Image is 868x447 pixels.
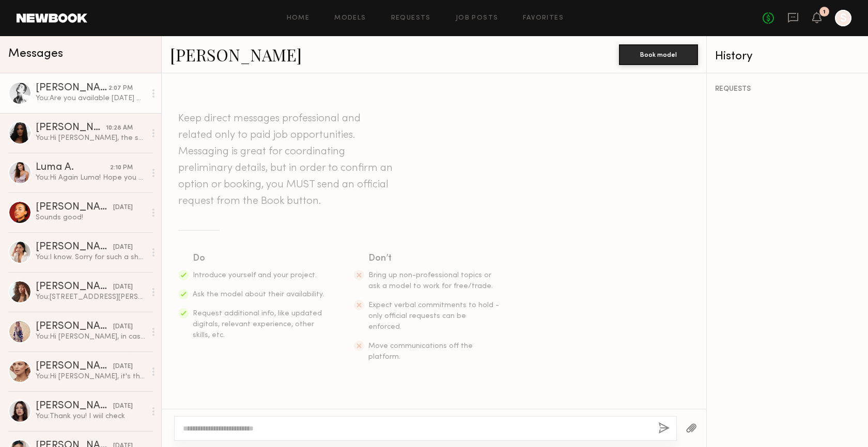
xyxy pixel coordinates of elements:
div: [PERSON_NAME] [36,83,109,93]
button: Book model [619,44,698,65]
div: 2:07 PM [109,84,133,93]
span: Messages [8,48,63,60]
div: [PERSON_NAME] [36,242,113,252]
div: You: Hi [PERSON_NAME], it's the end of summer, so I am checking if you are back yet? [36,372,146,381]
div: You: Are you available [DATE] morning for about 2-3 hours? Exact time and location has not been c... [36,93,146,103]
div: Sounds good! [36,213,146,222]
div: History [715,51,860,62]
div: [DATE] [113,362,133,372]
div: Don’t [368,251,501,266]
a: Requests [391,15,431,22]
div: [PERSON_NAME] [36,202,113,213]
div: You: Hi Again Luma! Hope you can find this message. I am planning for shoot [DATE]! [36,173,146,183]
span: Bring up non-professional topics or ask a model to work for free/trade. [368,272,493,290]
span: Introduce yourself and your project. [193,272,317,279]
div: You: Thank you! I wiil check [36,411,146,421]
div: Do [193,251,325,266]
a: Home [287,15,310,22]
span: Expect verbal commitments to hold - only official requests can be enforced. [368,302,499,330]
div: 2:10 PM [110,163,133,173]
header: Keep direct messages professional and related only to paid job opportunities. Messaging is great ... [178,110,395,210]
span: Ask the model about their availability. [193,291,324,298]
div: [PERSON_NAME] [36,361,113,372]
div: [DATE] [113,322,133,332]
a: Job Posts [456,15,499,22]
a: Models [334,15,366,22]
div: [PERSON_NAME] [36,282,113,292]
a: Book model [619,50,698,58]
div: [PERSON_NAME] [36,322,113,332]
div: You: I know. Sorry for such a short notice. Don't worry about it! I am planning other shoot in ab... [36,252,146,262]
a: S [835,10,851,26]
div: You: [STREET_ADDRESS][PERSON_NAME] [36,292,146,302]
div: [PERSON_NAME] [36,123,106,133]
span: Request additional info, like updated digitals, relevant experience, other skills, etc. [193,310,322,339]
div: 10:28 AM [106,123,133,133]
span: Move communications off the platform. [368,343,473,360]
div: [PERSON_NAME] [36,401,113,411]
div: Luma A. [36,163,110,173]
div: 1 [823,9,826,15]
div: [DATE] [113,243,133,252]
div: [DATE] [113,203,133,213]
div: REQUESTS [715,86,860,93]
a: [PERSON_NAME] [170,43,302,66]
a: Favorites [523,15,564,22]
div: You: Hi [PERSON_NAME], in case your number changed I am messaging here as well. Are you available... [36,332,146,342]
div: You: Hi [PERSON_NAME], the shoot is [DATE]. I will check your IG. Thank you! [36,133,146,143]
div: [DATE] [113,402,133,411]
div: [DATE] [113,282,133,292]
